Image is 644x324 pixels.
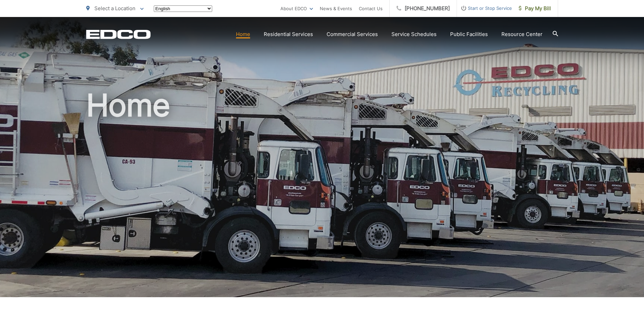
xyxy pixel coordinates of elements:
a: Commercial Services [327,30,378,38]
span: Pay My Bill [519,4,551,13]
span: Select a Location [94,5,135,12]
a: EDCD logo. Return to the homepage. [86,30,151,39]
a: News & Events [320,4,352,13]
a: Service Schedules [391,30,437,38]
a: Resource Center [501,30,542,38]
select: Select a language [154,5,212,12]
a: Home [236,30,250,38]
a: Public Facilities [450,30,488,38]
a: Residential Services [264,30,313,38]
a: Contact Us [359,4,383,13]
h1: Home [86,88,558,303]
a: About EDCO [280,4,313,13]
